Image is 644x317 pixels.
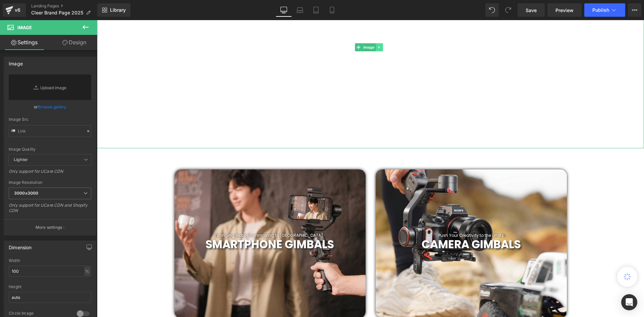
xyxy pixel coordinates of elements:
div: Image Quality [9,147,91,152]
button: More [628,3,641,17]
button: Undo [485,3,499,17]
div: Height [9,284,91,289]
a: Tablet [308,3,324,17]
div: Only support for UCare CDN and Shopify CDN [9,203,91,218]
div: or [9,103,91,110]
div: Image Resolution [9,180,91,185]
span: Image [265,23,279,31]
span: Library [110,7,126,13]
p: More settings [36,224,62,230]
button: Publish [584,3,625,17]
a: Landing Pages [31,3,97,9]
span: Preview [555,7,574,14]
span: Cleer Brand Page 2025 [31,10,83,15]
span: Image [17,25,32,30]
div: Only support for UCare CDN [9,169,91,178]
a: Preview [547,3,582,17]
a: Desktop [276,3,292,17]
a: Browse gallery [38,101,66,113]
h1: Push Your Creativity to the Limits [279,213,470,218]
a: Mobile [324,3,340,17]
b: SMARTPHONE GIMBALS [109,216,237,232]
div: Image Src [9,117,91,122]
a: Design [50,35,99,50]
a: Laptop [292,3,308,17]
div: v6 [13,6,22,14]
div: Width [9,258,91,263]
b: 3000x3000 [14,191,38,196]
a: v6 [3,3,26,17]
b: Lighter [14,157,28,162]
a: Expand / Collapse [279,23,286,31]
div: Open Intercom Messenger [621,294,637,310]
input: auto [9,292,91,303]
div: % [84,267,90,276]
div: Image [9,57,23,66]
input: auto [9,266,91,277]
button: Redo [501,3,515,17]
button: More settings [4,219,96,235]
a: New Library [97,3,130,17]
input: Link [9,125,91,137]
b: CAMERA GIMBALS [325,216,424,232]
div: Dimension [9,241,32,250]
h1: Bringing Mobile Filmmaking to [GEOGRAPHIC_DATA] [77,213,269,218]
span: Save [526,7,537,14]
span: Publish [592,7,609,13]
